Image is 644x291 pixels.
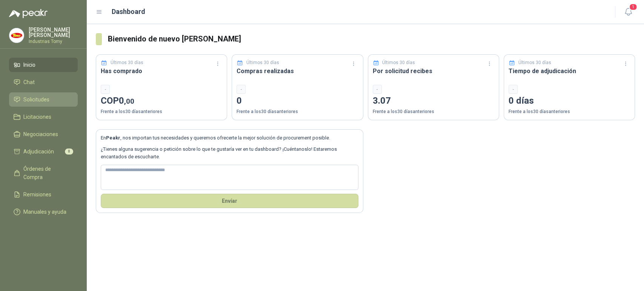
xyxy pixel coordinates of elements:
[509,108,630,115] p: Frente a los 30 días anteriores
[382,59,415,66] p: Últimos 30 días
[9,127,78,141] a: Negociaciones
[23,95,49,104] span: Solicitudes
[23,113,51,121] span: Licitaciones
[23,78,35,86] span: Chat
[373,66,494,76] h3: Por solicitud recibes
[9,187,78,202] a: Remisiones
[9,58,78,72] a: Inicio
[101,194,358,208] button: Envíar
[101,108,222,115] p: Frente a los 30 días anteriores
[509,85,518,94] div: -
[373,85,382,94] div: -
[111,59,143,66] p: Últimos 30 días
[509,66,630,76] h3: Tiempo de adjudicación
[518,59,551,66] p: Últimos 30 días
[629,3,637,11] span: 1
[9,9,48,18] img: Logo peakr
[101,66,222,76] h3: Has comprado
[9,75,78,89] a: Chat
[246,59,279,66] p: Últimos 30 días
[23,147,54,156] span: Adjudicación
[237,108,358,115] p: Frente a los 30 días anteriores
[101,134,358,142] p: En , nos importan tus necesidades y queremos ofrecerte la mejor solución de procurement posible.
[373,94,494,108] p: 3.07
[9,28,24,43] img: Company Logo
[373,108,494,115] p: Frente a los 30 días anteriores
[101,94,222,108] p: COP
[101,145,358,161] p: ¿Tienes alguna sugerencia o petición sobre lo que te gustaría ver en tu dashboard? ¡Cuéntanoslo! ...
[23,208,66,216] span: Manuales y ayuda
[29,27,78,38] p: [PERSON_NAME] [PERSON_NAME]
[101,85,110,94] div: -
[112,6,145,17] h1: Dashboard
[9,205,78,219] a: Manuales y ayuda
[23,61,35,69] span: Inicio
[119,95,134,106] span: 0
[9,144,78,159] a: Adjudicación8
[106,135,120,141] b: Peakr
[237,66,358,76] h3: Compras realizadas
[23,190,51,199] span: Remisiones
[23,130,58,138] span: Negociaciones
[509,94,630,108] p: 0 días
[23,165,71,181] span: Órdenes de Compra
[65,149,73,155] span: 8
[237,94,358,108] p: 0
[108,33,635,45] h3: Bienvenido de nuevo [PERSON_NAME]
[9,92,78,107] a: Solicitudes
[124,97,134,106] span: ,00
[29,39,78,44] p: Industrias Tomy
[621,5,635,19] button: 1
[9,110,78,124] a: Licitaciones
[9,162,78,184] a: Órdenes de Compra
[237,85,246,94] div: -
